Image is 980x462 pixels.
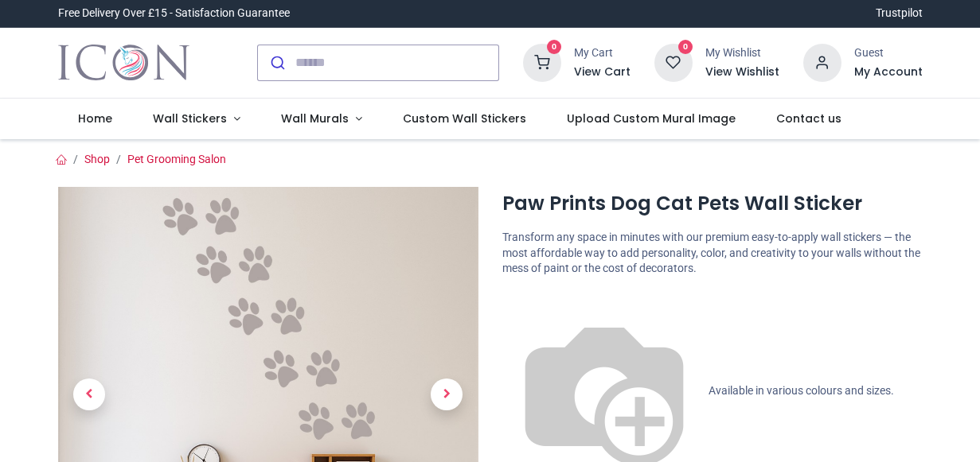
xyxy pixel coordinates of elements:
a: Logo of Icon Wall Stickers [58,41,189,85]
a: Wall Stickers [133,99,261,140]
span: Wall Murals [281,111,349,126]
div: My Wishlist [705,45,779,61]
a: View Wishlist [705,64,779,80]
a: View Cart [574,64,631,80]
div: Free Delivery Over £15 - Satisfaction Guarantee [58,6,290,21]
span: Custom Wall Stickers [403,111,526,126]
button: Submit [258,45,295,80]
span: Contact us [776,111,841,126]
span: Upload Custom Mural Image [567,111,736,126]
span: Home [78,111,112,126]
span: Next [431,379,463,410]
a: Trustpilot [876,6,923,21]
a: Wall Murals [260,99,382,140]
span: Wall Stickers [153,111,227,126]
span: Previous [73,379,105,410]
sup: 0 [547,40,562,55]
a: Pet Grooming Salon [127,153,226,165]
div: My Cart [574,45,631,61]
p: Transform any space in minutes with our premium easy-to-apply wall stickers — the most affordable... [502,230,923,277]
img: Icon Wall Stickers [58,41,189,85]
span: Available in various colours and sizes. [709,384,894,397]
a: 0 [654,55,693,68]
div: Guest [854,45,923,61]
a: Shop [84,153,110,165]
sup: 0 [678,40,693,55]
a: 0 [523,55,561,68]
a: My Account [854,64,923,80]
h1: Paw Prints Dog Cat Pets Wall Sticker [502,190,923,217]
